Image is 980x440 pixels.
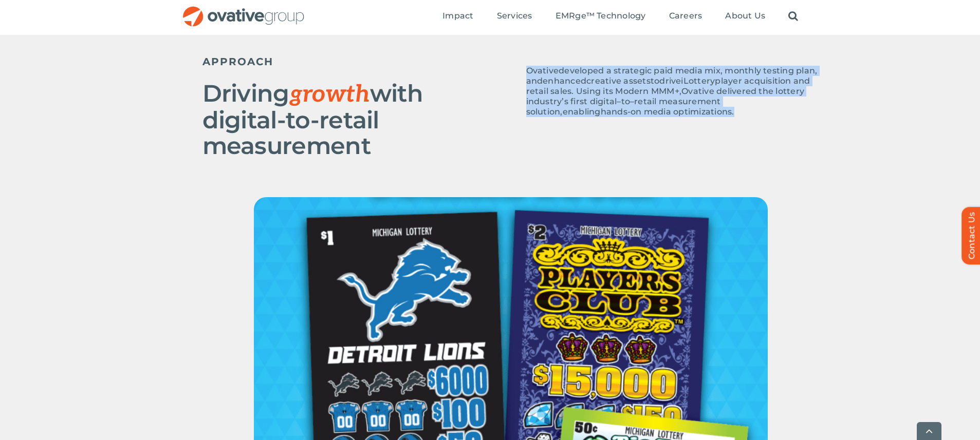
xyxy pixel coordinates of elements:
[659,76,681,86] span: drive
[556,11,646,21] span: EMRge™ Technology
[646,76,651,86] span: s
[630,97,634,106] span: –
[497,11,532,22] a: Services
[681,86,714,96] span: Ovative
[526,86,805,106] span: delivered the lottery industry’s first digital
[202,81,511,159] h2: Driving with digital-to-retail measurement
[526,66,818,86] span: developed a strategic paid media mix, monthly testing plan, and
[526,66,559,75] span: Ovative
[669,11,702,21] span: Careers
[586,76,646,86] span: creative asset
[556,11,646,22] a: EMRge™ Technology
[681,76,715,86] span: iLottery
[442,11,473,21] span: Impact
[601,107,734,117] span: hands-on media optimizations.
[563,107,601,117] span: enabling
[442,11,473,22] a: Impact
[526,97,721,117] span: retail measurement solution,
[182,5,305,15] a: OG_Full_horizontal_RGB
[669,11,702,22] a: Careers
[788,11,798,22] a: Search
[202,55,511,68] h5: APPROACH
[621,97,630,106] span: to
[497,11,532,21] span: Services
[725,11,765,21] span: About Us
[725,11,765,22] a: About Us
[526,76,810,96] span: player acquisition and retail sales.
[617,97,621,106] span: –
[289,80,370,109] span: growth
[576,86,681,96] span: Using its Modern MMM+,
[543,76,586,86] span: enhanced
[651,76,659,86] span: to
